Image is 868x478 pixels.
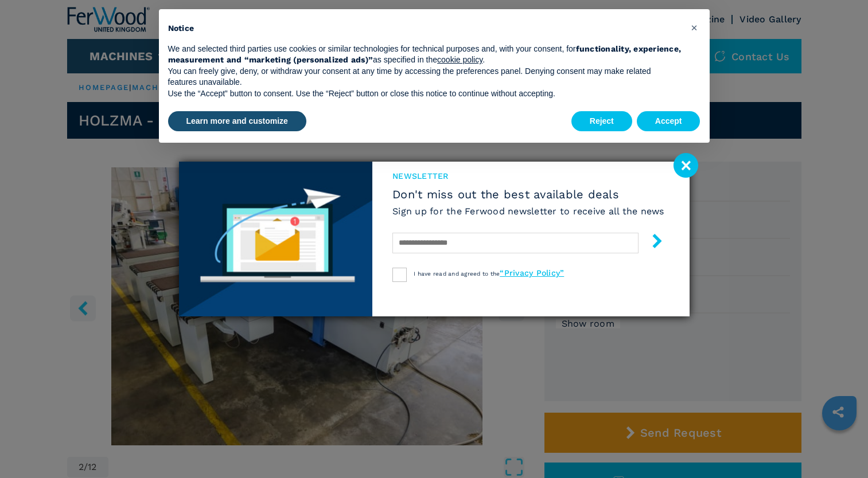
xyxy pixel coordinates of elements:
[392,187,664,201] span: Don't miss out the best available deals
[437,55,482,64] a: cookie policy
[168,111,306,132] button: Learn more and customize
[500,268,564,277] a: “Privacy Policy”
[571,111,632,132] button: Reject
[686,18,704,37] button: Close this notice
[414,271,564,277] span: I have read and agreed to the
[639,229,664,256] button: submit-button
[168,66,682,88] p: You can freely give, deny, or withdraw your consent at any time by accessing the preferences pane...
[392,170,664,182] span: newsletter
[168,23,682,34] h2: Notice
[168,44,682,65] strong: functionality, experience, measurement and “marketing (personalized ads)”
[168,88,682,100] p: Use the “Accept” button to consent. Use the “Reject” button or close this notice to continue with...
[179,162,373,316] img: Newsletter image
[691,21,698,34] span: ×
[392,205,664,218] h6: Sign up for the Ferwood newsletter to receive all the news
[637,111,700,132] button: Accept
[168,44,682,66] p: We and selected third parties use cookies or similar technologies for technical purposes and, wit...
